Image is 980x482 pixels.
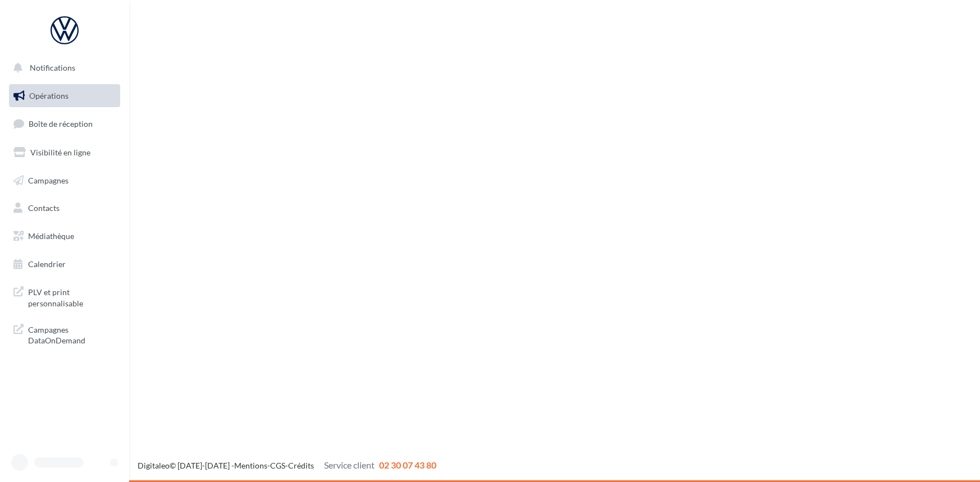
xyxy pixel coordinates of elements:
span: Service client [324,460,375,470]
a: PLV et print personnalisable [7,280,122,313]
a: Mentions [234,461,267,470]
span: Campagnes DataOnDemand [28,322,116,346]
span: © [DATE]-[DATE] - - - [138,461,436,470]
span: Campagnes [28,175,69,185]
a: Contacts [7,196,122,220]
a: CGS [270,461,285,470]
a: Digitaleo [138,461,170,470]
span: Boîte de réception [29,119,93,128]
button: Notifications [7,56,118,80]
a: Campagnes [7,169,122,192]
span: Visibilité en ligne [30,148,90,157]
a: Opérations [7,84,122,108]
span: Contacts [28,203,60,213]
span: PLV et print personnalisable [28,284,116,309]
span: Médiathèque [28,231,74,241]
span: 02 30 07 43 80 [379,460,436,470]
span: Notifications [30,63,75,72]
a: Médiathèque [7,224,122,248]
a: Visibilité en ligne [7,141,122,164]
span: Calendrier [28,259,66,269]
span: Opérations [29,91,69,100]
a: Calendrier [7,253,122,276]
a: Boîte de réception [7,112,122,136]
a: Crédits [288,461,314,470]
a: Campagnes DataOnDemand [7,318,122,351]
